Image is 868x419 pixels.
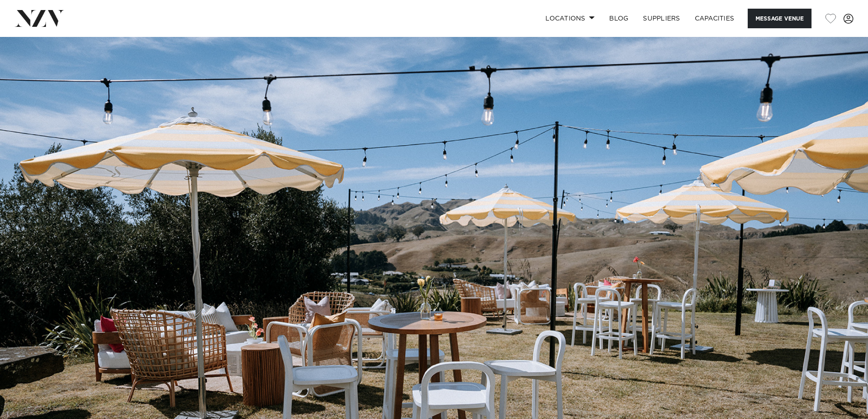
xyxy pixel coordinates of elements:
img: nzv-logo.png [15,10,64,26]
a: Capacities [688,9,742,28]
a: SUPPLIERS [636,9,687,28]
a: BLOG [602,9,636,28]
a: Locations [538,9,602,28]
button: Message Venue [748,9,812,28]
